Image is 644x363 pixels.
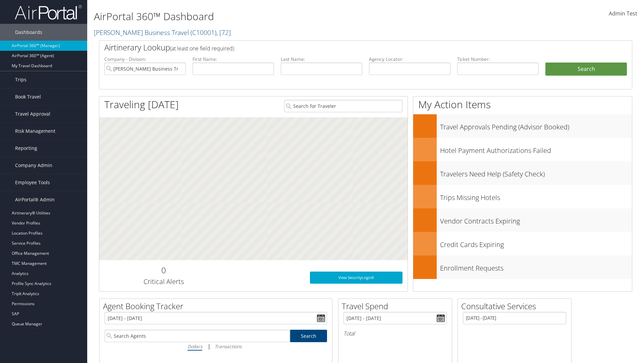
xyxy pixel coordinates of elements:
[104,265,223,276] h2: 0
[15,24,42,41] span: Dashboards
[343,330,447,337] h6: Total
[342,300,452,312] h2: Travel Spend
[440,213,632,226] h3: Vendor Contracts Expiring
[413,114,632,138] a: Travel Approvals Pending (Advisor Booked)
[284,100,402,112] input: Search for Traveler
[193,56,274,63] label: First Name:
[290,330,327,342] a: Search
[15,191,55,208] span: AirPortal® Admin
[440,190,632,202] h3: Trips Missing Hotels
[413,255,632,279] a: Enrollment Requests
[413,185,632,208] a: Trips Missing Hotels
[215,343,241,350] i: Transactions
[15,174,50,191] span: Employee Tools
[105,330,290,342] input: Search Agents
[216,28,231,37] span: , [ 72 ]
[104,42,583,53] h2: Airtinerary Lookup
[413,232,632,255] a: Credit Cards Expiring
[440,237,632,249] h3: Credit Cards Expiring
[187,343,202,350] i: Dollars
[15,123,55,139] span: Risk Management
[545,63,627,76] button: Search
[94,28,231,37] a: [PERSON_NAME] Business Travel
[609,10,637,17] span: Admin Test
[104,56,186,63] label: Company - Division:
[440,166,632,179] h3: Travelers Need Help (Safety Check)
[15,106,50,122] span: Travel Approval
[440,260,632,273] h3: Enrollment Requests
[15,88,41,105] span: Book Travel
[15,4,82,20] img: airportal-logo.png
[281,56,362,63] label: Last Name:
[15,71,26,88] span: Trips
[103,300,332,312] h2: Agent Booking Tracker
[170,45,234,52] span: (at least one field required)
[369,56,450,63] label: Agency Locator:
[104,97,179,112] h1: Traveling [DATE]
[413,161,632,185] a: Travelers Need Help (Safety Check)
[461,300,571,312] h2: Consultative Services
[310,272,402,284] a: View SecurityLogic®
[609,3,637,24] a: Admin Test
[15,157,52,174] span: Company Admin
[191,28,216,37] span: ( C10001 )
[457,56,539,63] label: Ticket Number:
[413,138,632,161] a: Hotel Payment Authorizations Failed
[94,9,456,24] h1: AirPortal 360™ Dashboard
[15,140,37,157] span: Reporting
[105,342,327,351] div: |
[413,208,632,232] a: Vendor Contracts Expiring
[440,119,632,132] h3: Travel Approvals Pending (Advisor Booked)
[440,143,632,155] h3: Hotel Payment Authorizations Failed
[413,97,632,112] h1: My Action Items
[104,277,223,286] h3: Critical Alerts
